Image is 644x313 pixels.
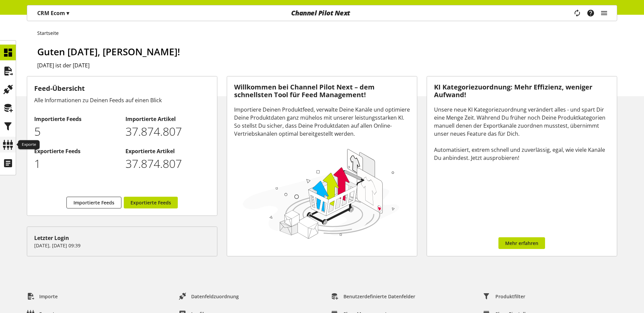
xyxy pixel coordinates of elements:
h3: Willkommen bei Channel Pilot Next – dem schnellsten Tool für Feed Management! [234,83,410,99]
div: Exporte [18,140,40,149]
div: Letzter Login [34,234,210,242]
span: Mehr erfahren [505,240,538,247]
span: Produktfilter [495,293,525,300]
h2: Importierte Artikel [125,115,210,123]
span: Exportierte Feeds [130,199,171,206]
span: Importe [39,293,58,300]
h2: Exportierte Feeds [34,147,118,155]
span: Guten [DATE], [PERSON_NAME]! [37,45,180,58]
a: Datenfeldzuordnung [173,290,244,302]
a: Importe [21,290,63,302]
h3: Feed-Übersicht [34,83,210,93]
div: Unsere neue KI Kategoriezuordnung verändert alles - und spart Dir eine Menge Zeit. Während Du frü... [434,106,610,162]
div: Importiere Deinen Produktfeed, verwalte Deine Kanäle und optimiere Deine Produktdaten ganz mühelo... [234,106,410,138]
span: Datenfeldzuordnung [191,293,239,300]
nav: main navigation [27,5,617,21]
p: 37874807 [125,123,210,140]
span: Importierte Feeds [73,199,114,206]
img: 78e1b9dcff1e8392d83655fcfc870417.svg [241,146,401,241]
a: Benutzerdefinierte Datenfelder [326,290,421,302]
h2: Importierte Feeds [34,115,118,123]
p: CRM Ecom [37,9,69,17]
a: Exportierte Feeds [124,197,178,208]
a: Mehr erfahren [498,237,545,249]
a: Produktfilter [478,290,531,302]
p: 1 [34,155,118,172]
p: [DATE], [DATE] 09:39 [34,242,210,249]
h3: KI Kategoriezuordnung: Mehr Effizienz, weniger Aufwand! [434,83,610,99]
span: Benutzerdefinierte Datenfelder [343,293,415,300]
div: Alle Informationen zu Deinen Feeds auf einen Blick [34,96,210,104]
span: ▾ [66,9,69,17]
a: Importierte Feeds [66,197,121,208]
h2: Exportierte Artikel [125,147,210,155]
p: 37874807 [125,155,210,172]
p: 5 [34,123,118,140]
h2: [DATE] ist der [DATE] [37,61,617,69]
